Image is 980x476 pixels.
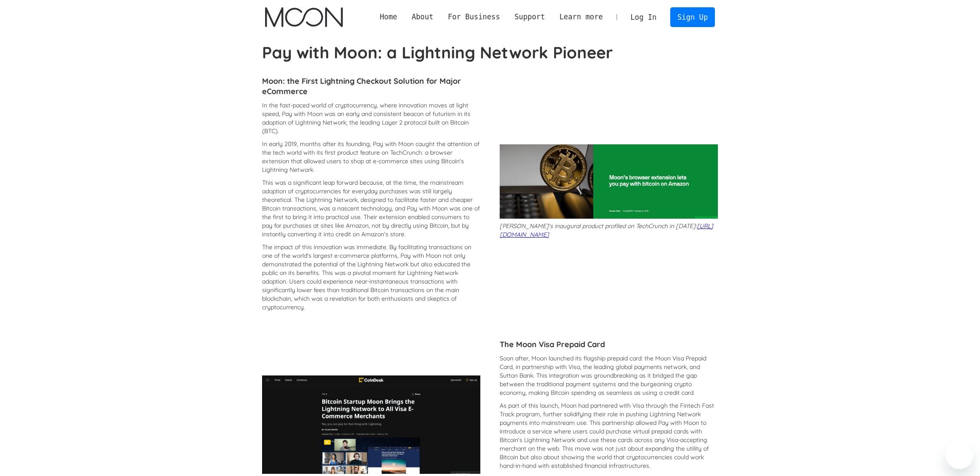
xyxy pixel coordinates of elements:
a: Log In [623,8,664,27]
div: Learn more [552,12,610,22]
a: [URL][DOMAIN_NAME] [500,222,713,238]
img: Moon Logo [265,7,343,27]
div: About [404,12,440,22]
h4: Moon: the First Lightning Checkout Solution for Major eCommerce [262,76,480,97]
p: This was a significant leap forward because, at the time, the mainstream adoption of cryptocurren... [262,178,480,238]
h1: Pay with Moon: a Lightning Network Pioneer [262,43,718,62]
div: About [412,12,434,22]
h4: The Moon Visa Prepaid Card [500,339,718,350]
p: The impact of this innovation was immediate. By facilitating transactions on one of the world's l... [262,243,480,311]
p: In the fast-paced world of cryptocurrency, where innovation moves at light speed, Pay with Moon w... [262,101,480,135]
a: Home [372,12,404,22]
a: Sign Up [670,7,715,27]
p: Soon after, Moon launched its flagship prepaid card: the Moon Visa Prepaid Card, in partnership w... [500,354,718,397]
a: home [265,7,343,27]
p: In early 2019, months after its founding, Pay with Moon caught the attention of the tech world wi... [262,140,480,174]
p: [PERSON_NAME]'s inaugural product profiled on TechCrunch in [DATE]: [500,222,718,239]
div: For Business [448,12,500,22]
div: For Business [441,12,507,22]
div: Learn more [559,12,603,22]
div: Support [507,12,552,22]
iframe: Button to launch messaging window [946,442,973,469]
p: As part of this launch, Moon had partnered with Visa through the Fintech Fast Track program, furt... [500,401,718,470]
div: Support [514,12,545,22]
